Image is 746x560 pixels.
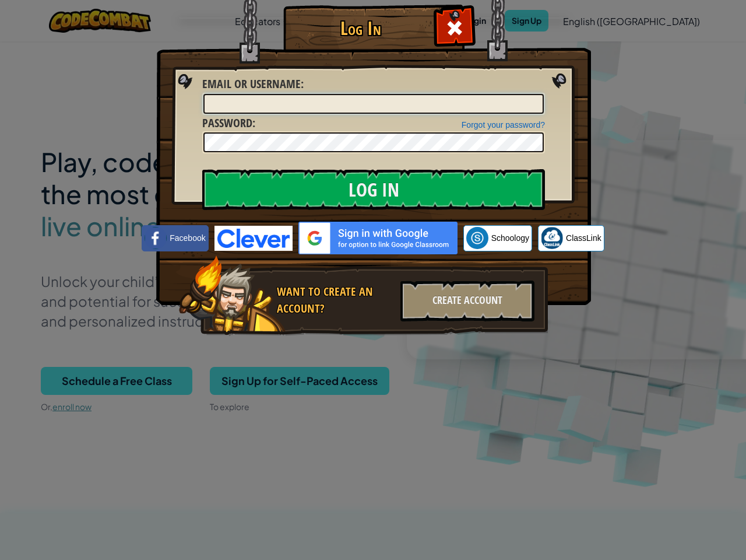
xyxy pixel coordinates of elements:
[466,227,488,249] img: schoology.png
[277,283,393,317] div: Want to create an account?
[491,232,529,244] span: Schoology
[202,115,255,132] label: :
[170,232,205,244] span: Facebook
[202,76,304,93] label: :
[202,169,545,210] input: Log In
[400,281,534,321] div: Create Account
[462,120,545,129] a: Forgot your password?
[541,227,563,249] img: classlink-logo-small.png
[202,76,301,92] span: Email or Username
[286,18,435,38] h1: Log In
[298,222,458,254] img: gplus_sso_button2.svg
[566,232,601,244] span: ClassLink
[202,115,252,131] span: Password
[214,226,293,251] img: clever-logo-blue.png
[145,227,167,249] img: facebook_small.png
